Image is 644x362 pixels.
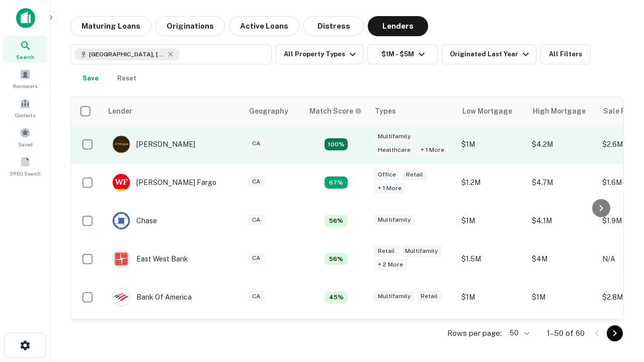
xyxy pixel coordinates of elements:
[112,250,188,268] div: East West Bank
[527,316,597,354] td: $4.5M
[102,97,243,125] th: Lender
[325,176,348,189] div: Matching Properties: 6, hasApolloMatch: undefined
[607,325,623,341] button: Go to next page
[276,44,363,64] button: All Property Types
[309,106,362,117] div: Capitalize uses an advanced AI algorithm to match your search with the best lender. The match sco...
[456,97,527,125] th: Low Mortgage
[249,105,288,117] div: Geography
[417,144,448,156] div: + 1 more
[112,288,192,306] div: Bank Of America
[374,131,415,142] div: Multifamily
[3,94,47,121] a: Contacts
[18,140,33,148] span: Saved
[3,65,47,92] a: Borrowers
[442,44,536,64] button: Originated Last Year
[456,278,527,316] td: $1M
[401,245,442,257] div: Multifamily
[374,245,399,257] div: Retail
[325,215,348,227] div: Matching Properties: 5, hasApolloMatch: undefined
[547,327,585,339] p: 1–50 of 60
[325,291,348,303] div: Matching Properties: 4, hasApolloMatch: undefined
[374,183,406,194] div: + 1 more
[527,278,597,316] td: $1M
[70,44,272,64] button: [GEOGRAPHIC_DATA], [GEOGRAPHIC_DATA], [GEOGRAPHIC_DATA]
[113,174,130,191] img: picture
[594,282,644,330] iframe: Chat Widget
[3,123,47,150] a: Saved
[367,44,438,64] button: $1M - $5M
[402,169,427,180] div: Retail
[112,212,157,230] div: Chase
[74,68,107,88] button: Save your search to get updates of matches that match your search criteria.
[89,50,165,59] span: [GEOGRAPHIC_DATA], [GEOGRAPHIC_DATA], [GEOGRAPHIC_DATA]
[450,48,532,60] div: Originated Last Year
[375,105,396,117] div: Types
[540,44,591,64] button: All Filters
[374,259,407,270] div: + 2 more
[325,253,348,265] div: Matching Properties: 5, hasApolloMatch: undefined
[113,250,130,267] img: picture
[112,173,216,192] div: [PERSON_NAME] Fargo
[248,176,265,188] div: CA
[374,144,415,156] div: Healthcare
[229,16,299,36] button: Active Loans
[456,240,527,278] td: $1.5M
[70,16,151,36] button: Maturing Loans
[462,105,512,117] div: Low Mortgage
[112,135,195,153] div: [PERSON_NAME]
[506,326,531,340] div: 50
[113,212,130,229] img: picture
[113,289,130,306] img: picture
[243,97,303,125] th: Geography
[13,82,37,90] span: Borrowers
[527,240,597,278] td: $4M
[303,97,369,125] th: Capitalize uses an advanced AI algorithm to match your search with the best lender. The match sco...
[447,327,502,339] p: Rows per page:
[369,97,456,125] th: Types
[16,53,34,61] span: Search
[374,169,400,180] div: Office
[527,163,597,202] td: $4.7M
[15,111,35,119] span: Contacts
[108,105,132,117] div: Lender
[374,214,415,226] div: Multifamily
[3,36,47,63] a: Search
[527,97,597,125] th: High Mortgage
[456,125,527,163] td: $1M
[111,68,143,88] button: Reset
[10,169,41,177] span: SREO Search
[248,252,265,264] div: CA
[374,291,415,302] div: Multifamily
[248,291,265,302] div: CA
[533,105,586,117] div: High Mortgage
[3,152,47,179] a: SREO Search
[527,202,597,240] td: $4.1M
[303,16,364,36] button: Distress
[248,138,265,149] div: CA
[309,106,360,117] h6: Match Score
[155,16,225,36] button: Originations
[527,125,597,163] td: $4.2M
[417,291,442,302] div: Retail
[456,163,527,202] td: $1.2M
[368,16,428,36] button: Lenders
[248,214,265,226] div: CA
[16,8,35,28] img: capitalize-icon.png
[113,136,130,153] img: picture
[456,202,527,240] td: $1M
[325,138,348,150] div: Matching Properties: 16, hasApolloMatch: undefined
[456,316,527,354] td: $1.4M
